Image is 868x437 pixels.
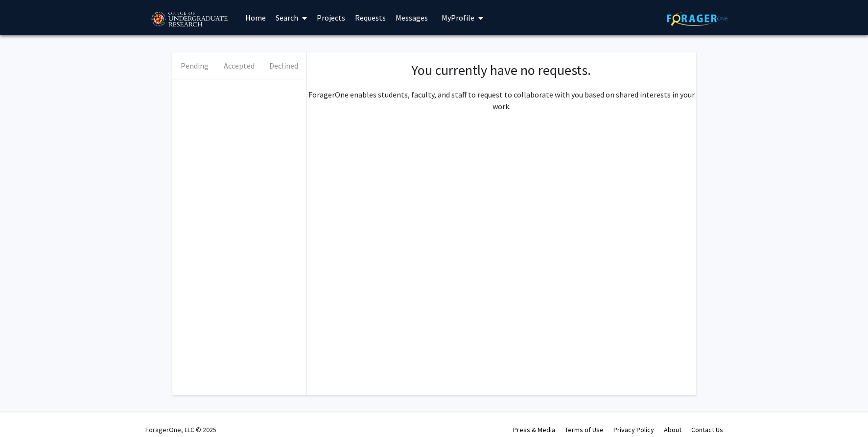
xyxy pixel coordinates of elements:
[667,11,728,26] img: ForagerOne Logo
[261,52,306,79] button: Declined
[317,62,686,79] h1: You currently have no requests.
[148,7,231,32] img: University of Maryland Logo
[271,0,312,35] a: Search
[613,425,654,434] a: Privacy Policy
[172,52,217,79] button: Pending
[691,425,723,434] a: Contact Us
[442,13,474,23] span: My Profile
[217,52,261,79] button: Accepted
[240,0,271,35] a: Home
[565,425,604,434] a: Terms of Use
[312,0,350,35] a: Projects
[350,0,391,35] a: Requests
[391,0,433,35] a: Messages
[513,425,555,434] a: Press & Media
[307,89,696,112] p: ForagerOne enables students, faculty, and staff to request to collaborate with you based on share...
[664,425,681,434] a: About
